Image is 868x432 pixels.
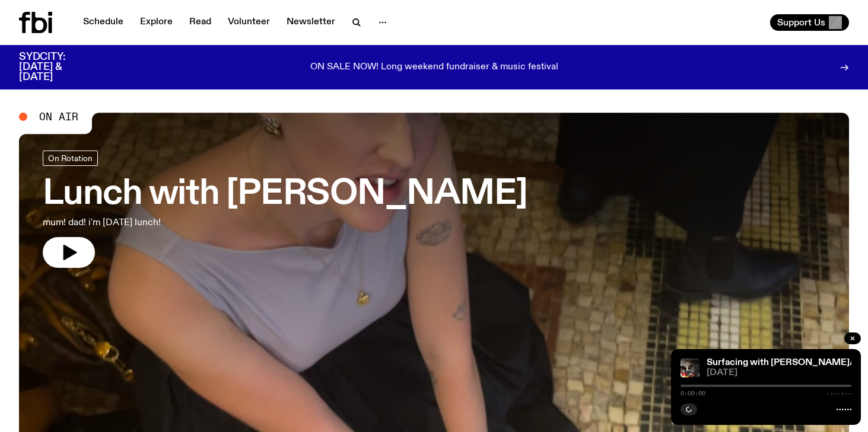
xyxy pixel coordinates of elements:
[681,391,705,396] span: 0:00:00
[39,111,78,122] span: On Air
[826,391,851,396] span: -:--:--
[43,151,527,268] a: Lunch with [PERSON_NAME]mum! dad! i'm [DATE] lunch!
[43,216,346,230] p: mum! dad! i'm [DATE] lunch!
[310,62,558,73] p: ON SALE NOW! Long weekend fundraiser & music festival
[133,14,180,31] a: Explore
[770,14,849,31] button: Support Us
[19,52,95,82] h3: SYDCITY: [DATE] & [DATE]
[279,14,342,31] a: Newsletter
[43,178,527,211] h3: Lunch with [PERSON_NAME]
[777,17,825,28] span: Support Us
[182,14,218,31] a: Read
[76,14,131,31] a: Schedule
[681,359,700,377] img: Image by Billy Zammit
[707,369,851,377] span: [DATE]
[48,153,93,162] span: On Rotation
[43,151,98,166] a: On Rotation
[221,14,277,31] a: Volunteer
